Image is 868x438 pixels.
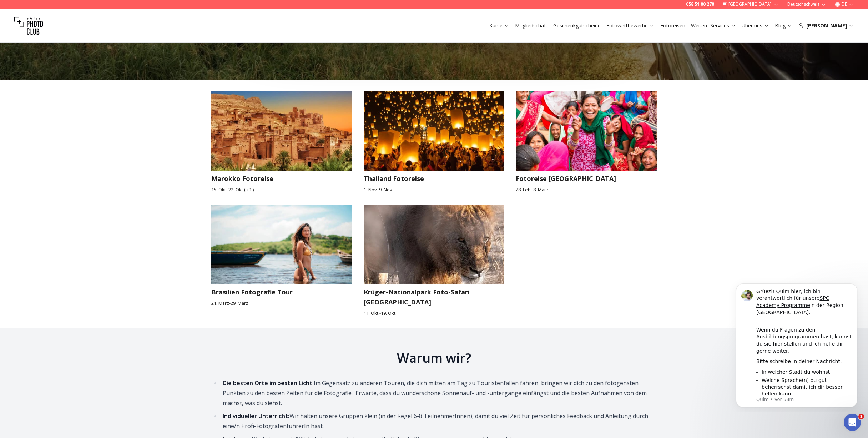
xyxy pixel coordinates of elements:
h2: Warum wir? [211,351,657,365]
a: Thailand FotoreiseThailand Fotoreise1. Nov.-9. Nov. [364,91,505,193]
button: Mitgliedschaft [512,21,550,31]
a: Mitgliedschaft [515,22,547,29]
h3: Fotoreise [GEOGRAPHIC_DATA] [516,173,657,183]
a: Über uns [742,22,769,29]
small: 21. März - 29. März [211,300,352,307]
h3: Thailand Fotoreise [364,173,505,183]
a: Weitere Services [691,22,736,29]
li: Wir halten unsere Gruppen klein (in der Regel 6-8 TeilnehmerInnen), damit du viel Zeit für persön... [221,411,657,431]
a: Blog [775,22,792,29]
a: Fotoreise NepalFotoreise [GEOGRAPHIC_DATA]28. Feb.-8. März [516,91,657,193]
div: [PERSON_NAME] [798,22,854,29]
button: Fotoreisen [657,21,688,31]
img: Thailand Fotoreise [357,87,511,175]
strong: Individueller Unterricht: [223,412,289,420]
a: 058 51 00 270 [686,1,714,7]
img: Marokko Fotoreise [204,87,359,175]
button: Fotowettbewerbe [604,21,657,31]
a: Krüger-Nationalpark Foto-Safari SüdafrikaKrüger-Nationalpark Foto-Safari [GEOGRAPHIC_DATA]11. Okt... [364,205,505,317]
img: Krüger-Nationalpark Foto-Safari Südafrika [357,201,511,288]
img: Swiss photo club [14,11,43,40]
a: Kurse [489,22,509,29]
a: Fotoreisen [660,22,685,29]
a: Fotowettbewerbe [606,22,655,29]
button: Kurse [486,21,512,31]
button: Blog [772,21,795,31]
button: Über uns [739,21,772,31]
a: Brasilien Fotografie TourBrasilien Fotografie Tour21. März-29. März [211,205,352,317]
button: Geschenkgutscheine [550,21,604,31]
button: Weitere Services [688,21,739,31]
small: 15. Okt. - 22. Okt. ( + 1 ) [211,186,352,193]
h3: Brasilien Fotografie Tour [211,287,352,297]
img: Brasilien Fotografie Tour [211,205,352,284]
h3: Krüger-Nationalpark Foto-Safari [GEOGRAPHIC_DATA] [364,287,505,307]
h3: Marokko Fotoreise [211,173,352,183]
li: Im Gegensatz zu anderen Touren, die dich mitten am Tag zu Touristenfallen fahren, bringen wir dic... [221,378,657,408]
a: Marokko FotoreiseMarokko Fotoreise15. Okt.-22. Okt.( +1 ) [211,91,352,193]
iframe: Intercom live chat [844,414,861,431]
small: 1. Nov. - 9. Nov. [364,186,505,193]
img: Fotoreise Nepal [509,87,664,175]
iframe: Intercom notifications Nachricht [725,278,868,412]
a: Geschenkgutscheine [553,22,601,29]
span: 1 [858,414,864,419]
small: 11. Okt. - 19. Okt. [364,310,505,317]
small: 28. Feb. - 8. März [516,186,657,193]
strong: Die besten Orte im besten Licht: [223,379,314,387]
